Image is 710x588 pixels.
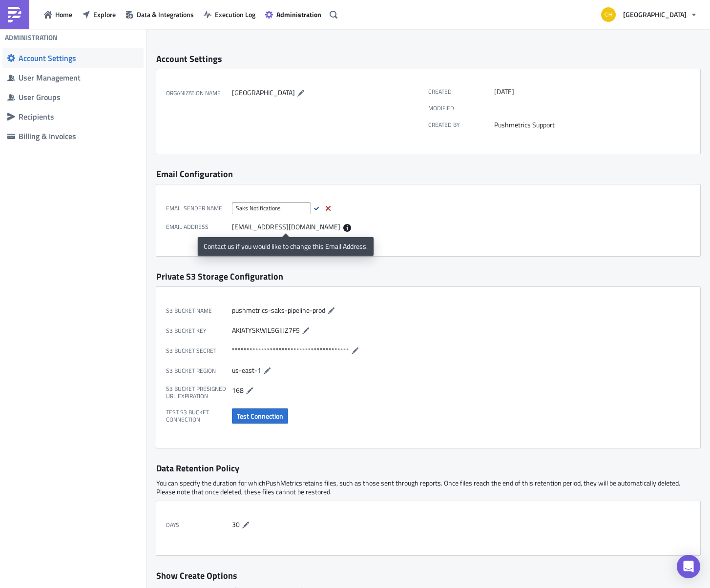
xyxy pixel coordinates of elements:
label: Created [428,87,494,96]
label: S3 Bucket Secret [166,345,232,357]
div: Open Intercom Messenger [677,555,700,578]
button: [GEOGRAPHIC_DATA] [595,4,703,25]
label: Test S3 Bucket Connection [166,408,232,424]
label: Created by [428,121,494,129]
div: Contact us if you would like to change this Email Address. [198,237,374,256]
span: 168 [232,385,244,395]
label: Days [166,519,232,531]
p: You can specify the duration for which PushMetrics retains files, such as those sent through repo... [156,479,700,496]
label: Email Sender Name [166,203,232,214]
span: us-east-1 [232,365,261,375]
div: Billing & Invoices [19,131,139,141]
div: Email Configuration [156,168,700,180]
span: Data & Integrations [137,9,194,20]
span: pushmetrics-saks-pipeline-prod [232,304,325,315]
label: Organization Name [166,87,232,99]
div: Recipients [19,112,139,122]
span: Execution Log [215,9,255,20]
label: Modified [428,104,494,112]
button: Administration [260,7,326,22]
img: Avatar [600,6,617,23]
span: [GEOGRAPHIC_DATA] [232,87,295,98]
label: S3 Bucket Name [166,305,232,317]
label: S3 Bucket Key [166,325,232,337]
label: S3 Bucket Presigned URL expiration [166,385,232,400]
button: Test Connection [232,408,288,424]
h4: Administration [5,33,58,42]
div: User Management [19,73,139,82]
div: Show Create Options [156,570,700,581]
img: PushMetrics [7,7,22,22]
div: Account Settings [19,53,139,63]
span: Administration [276,9,321,20]
span: Home [55,9,72,20]
div: [EMAIL_ADDRESS][DOMAIN_NAME] [232,223,423,232]
div: Data Retention Policy [156,463,700,474]
div: Account Settings [156,53,700,64]
label: Email Address [166,223,232,232]
input: User's full name (via PushMetrics) [232,203,311,214]
button: Home [39,7,77,22]
span: Explore [93,9,116,20]
span: [GEOGRAPHIC_DATA] [623,9,687,20]
div: Private S3 Storage Configuration [156,271,700,282]
button: Explore [77,7,121,22]
span: AKIATYSKWJL5GIJJZ7F5 [232,324,300,335]
div: Pushmetrics Support [494,121,686,129]
div: User Groups [19,92,139,102]
span: Test Connection [237,411,283,421]
span: 30 [232,519,240,529]
time: 2025-07-29T14:32:24Z [494,87,514,96]
button: Execution Log [199,7,260,22]
label: S3 Bucket Region [166,365,232,377]
button: Data & Integrations [121,7,199,22]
